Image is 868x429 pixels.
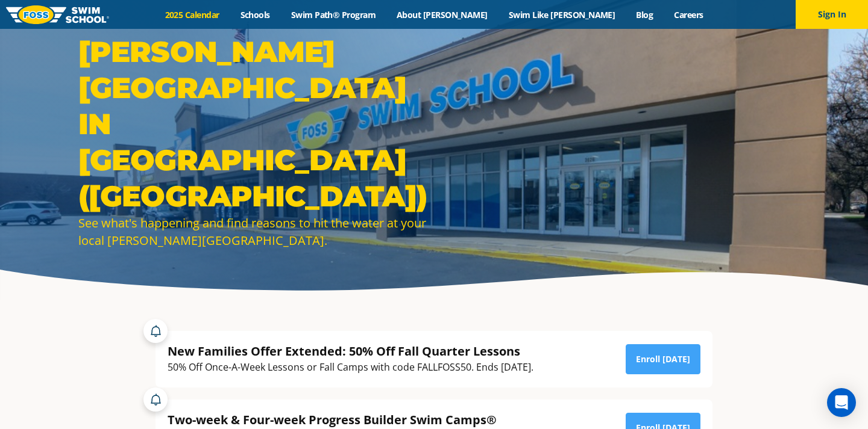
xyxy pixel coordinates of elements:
[168,359,533,375] div: 50% Off Once-A-Week Lessons or Fall Camps with code FALLFOSS50. Ends [DATE].
[626,9,664,20] a: Blog
[154,9,230,20] a: 2025 Calendar
[78,34,428,214] h1: [PERSON_NAME][GEOGRAPHIC_DATA] in [GEOGRAPHIC_DATA] ([GEOGRAPHIC_DATA])
[230,9,280,20] a: Schools
[827,388,856,417] div: Open Intercom Messenger
[168,412,497,428] div: Two-week & Four-week Progress Builder Swim Camps®
[386,9,498,20] a: About [PERSON_NAME]
[626,344,700,374] a: Enroll [DATE]
[168,343,533,359] div: New Families Offer Extended: 50% Off Fall Quarter Lessons
[280,9,386,20] a: Swim Path® Program
[498,9,626,20] a: Swim Like [PERSON_NAME]
[78,214,428,249] div: See what's happening and find reasons to hit the water at your local [PERSON_NAME][GEOGRAPHIC_DATA].
[664,9,714,20] a: Careers
[6,5,109,24] img: FOSS Swim School Logo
